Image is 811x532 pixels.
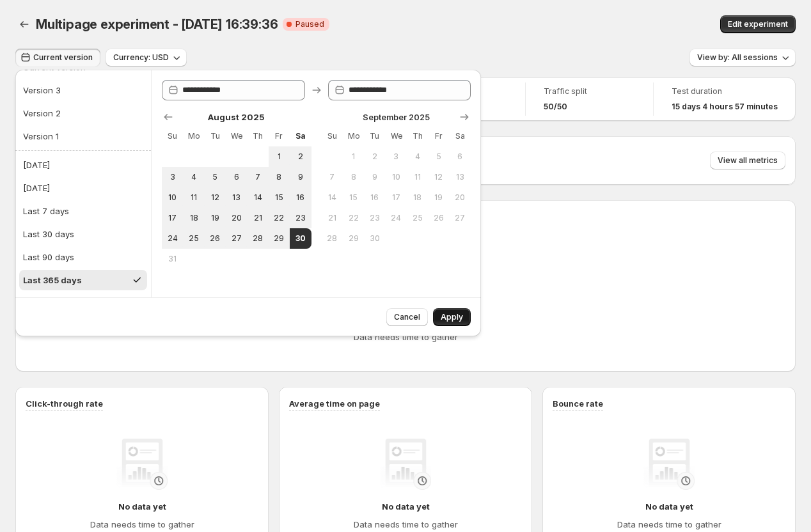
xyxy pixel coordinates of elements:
span: 8 [274,172,285,182]
h4: No data yet [645,500,693,513]
div: Last 365 days [23,274,82,286]
span: 19 [210,213,221,223]
button: Wednesday September 24 2025 [386,208,407,228]
span: Th [412,131,423,141]
button: Thursday September 4 2025 [407,146,428,167]
span: Mo [188,131,199,141]
button: Wednesday September 10 2025 [386,167,407,187]
button: Tuesday September 16 2025 [364,187,385,208]
span: 13 [455,172,466,182]
span: View all metrics [718,155,778,166]
span: Tu [369,131,380,141]
button: Sunday August 17 2025 [162,208,183,228]
button: Tuesday September 9 2025 [364,167,385,187]
span: 15 days 4 hours 57 minutes [672,102,778,112]
span: 22 [274,213,285,223]
button: Friday August 1 2025 [269,146,290,167]
span: 31 [167,254,178,264]
span: 10 [391,172,402,182]
span: Su [327,131,338,141]
img: No data yet [116,439,168,490]
th: Friday [428,126,449,146]
span: 15 [348,192,359,203]
button: Show previous month, July 2025 [159,108,177,126]
button: Sunday September 21 2025 [322,208,343,228]
div: Version 3 [23,84,61,97]
span: 14 [252,192,263,203]
button: Version 1 [19,126,142,146]
button: Wednesday August 27 2025 [226,228,247,249]
span: Edit experiment [728,19,788,29]
button: Last month [19,293,147,313]
span: 14 [327,192,338,203]
span: Test duration [672,86,778,97]
button: Tuesday August 5 2025 [205,167,226,187]
span: Currency: USD [113,52,169,63]
span: 17 [391,192,402,203]
button: Friday September 19 2025 [428,187,449,208]
button: Tuesday September 30 2025 [364,228,385,249]
button: Wednesday September 17 2025 [386,187,407,208]
span: 11 [188,192,199,203]
div: Last month [23,297,67,309]
h4: Data needs time to gather [617,518,721,531]
div: Last 90 days [23,251,74,263]
span: 16 [369,192,380,203]
span: 7 [252,172,263,182]
button: Monday September 1 2025 [343,146,364,167]
span: 18 [412,192,423,203]
button: Last 90 days [19,247,147,267]
span: 4 [188,172,199,182]
th: Wednesday [386,126,407,146]
button: Thursday September 25 2025 [407,208,428,228]
button: Sunday August 3 2025 [162,167,183,187]
button: Tuesday August 12 2025 [205,187,226,208]
h4: Data needs time to gather [354,518,458,531]
span: 24 [167,233,178,244]
button: Wednesday September 3 2025 [386,146,407,167]
a: Traffic split50/50 [544,85,635,113]
span: 26 [433,213,444,223]
h3: Average time on page [289,397,380,410]
span: 6 [231,172,242,182]
th: Thursday [407,126,428,146]
button: Monday August 25 2025 [183,228,204,249]
span: 7 [327,172,338,182]
span: Th [252,131,263,141]
h3: Click-through rate [26,397,103,410]
th: Friday [269,126,290,146]
span: Multipage experiment - [DATE] 16:39:36 [36,17,278,32]
span: Mo [348,131,359,141]
span: 6 [455,152,466,162]
button: Saturday August 9 2025 [290,167,311,187]
span: 21 [327,213,338,223]
button: [DATE] [19,178,147,198]
button: Monday September 22 2025 [343,208,364,228]
button: Tuesday August 26 2025 [205,228,226,249]
span: 12 [210,192,221,203]
button: Sunday September 28 2025 [322,228,343,249]
button: Saturday August 23 2025 [290,208,311,228]
th: Monday [183,126,204,146]
span: 5 [210,172,221,182]
span: 3 [391,152,402,162]
span: 2 [369,152,380,162]
span: Current version [33,52,93,63]
span: Cancel [394,312,420,322]
button: Thursday August 28 2025 [247,228,268,249]
button: Saturday September 6 2025 [450,146,471,167]
button: Friday August 8 2025 [269,167,290,187]
button: Thursday September 18 2025 [407,187,428,208]
span: 27 [231,233,242,244]
div: Version 2 [23,107,61,120]
button: Monday August 11 2025 [183,187,204,208]
button: Friday September 26 2025 [428,208,449,228]
span: 9 [295,172,306,182]
button: Thursday September 11 2025 [407,167,428,187]
div: Last 30 days [23,228,74,240]
button: Tuesday August 19 2025 [205,208,226,228]
th: Sunday [162,126,183,146]
button: Sunday August 31 2025 [162,249,183,269]
button: Friday September 5 2025 [428,146,449,167]
span: 8 [348,172,359,182]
